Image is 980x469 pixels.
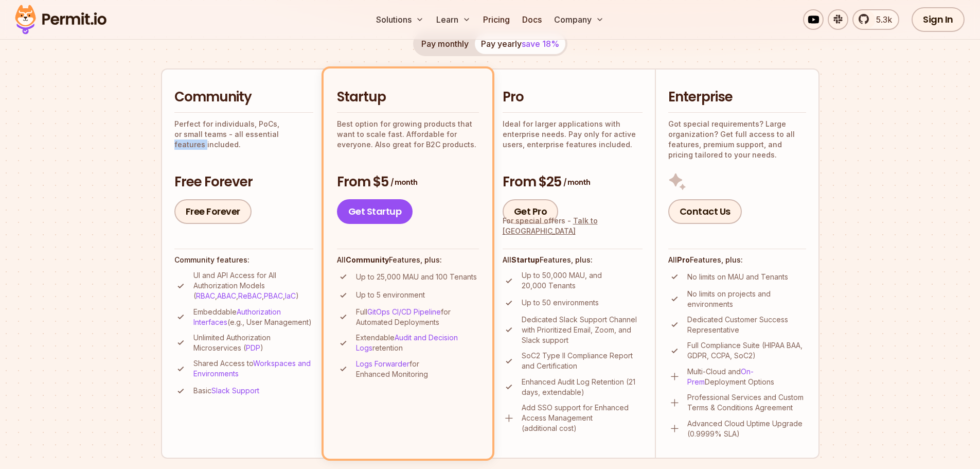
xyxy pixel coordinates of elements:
a: ReBAC [238,291,262,300]
p: No limits on projects and environments [687,289,806,309]
p: Dedicated Slack Support Channel with Prioritized Email, Zoom, and Slack support [522,315,643,345]
p: Unlimited Authorization Microservices ( ) [193,333,313,353]
h2: Startup [337,88,479,107]
strong: Community [346,255,389,264]
img: Permit logo [10,2,111,37]
a: GitOps CI/CD Pipeline [367,307,441,316]
button: Pay monthly [415,33,475,54]
button: Company [550,9,608,30]
a: ABAC [217,291,236,300]
p: Embeddable (e.g., User Management) [193,307,313,327]
h4: All Features, plus: [503,255,643,265]
a: On-Prem [687,367,754,386]
span: 5.3k [870,13,892,26]
h4: All Features, plus: [668,255,806,265]
h4: All Features, plus: [337,255,479,265]
button: Learn [432,9,475,30]
a: Slack Support [211,386,259,395]
p: SoC2 Type II Compliance Report and Certification [522,351,643,371]
strong: Startup [511,255,540,264]
div: For special offers - [503,216,643,236]
a: RBAC [196,291,215,300]
p: Perfect for individuals, PoCs, or small teams - all essential features included. [174,119,313,150]
strong: Pro [677,255,690,264]
a: Logs Forwarder [356,359,409,368]
h3: Free Forever [174,173,313,192]
p: Extendable retention [356,333,479,353]
p: Full Compliance Suite (HIPAA BAA, GDPR, CCPA, SoC2) [687,340,806,361]
p: Advanced Cloud Uptime Upgrade (0.9999% SLA) [687,419,806,439]
span: / month [390,177,417,187]
p: Basic [193,386,259,396]
a: Contact Us [668,199,742,224]
a: PDP [246,343,260,352]
p: Shared Access to [193,358,313,379]
h2: Community [174,88,313,107]
a: IaC [285,291,296,300]
a: Free Forever [174,199,252,224]
a: Docs [518,9,546,30]
p: Up to 5 environment [356,290,425,300]
p: Professional Services and Custom Terms & Conditions Agreement [687,392,806,413]
a: Get Pro [503,199,559,224]
button: Solutions [372,9,428,30]
h2: Pro [503,88,643,107]
p: Ideal for larger applications with enterprise needs. Pay only for active users, enterprise featur... [503,119,643,150]
p: Enhanced Audit Log Retention (21 days, extendable) [522,377,643,397]
a: Get Startup [337,199,413,224]
h2: Enterprise [668,88,806,107]
p: UI and API Access for All Authorization Models ( , , , , ) [193,270,313,301]
p: Up to 50,000 MAU, and 20,000 Tenants [522,270,643,291]
p: Best option for growing products that want to scale fast. Affordable for everyone. Also great for... [337,119,479,150]
a: Audit and Decision Logs [356,333,458,352]
h4: Community features: [174,255,313,265]
p: Multi-Cloud and Deployment Options [687,367,806,387]
p: Add SSO support for Enhanced Access Management (additional cost) [522,403,643,433]
a: 5.3k [852,9,899,30]
a: Sign In [912,7,965,32]
a: Pricing [479,9,514,30]
p: Up to 50 environments [522,298,599,308]
h3: From $25 [503,173,643,192]
h3: From $5 [337,173,479,192]
span: / month [563,177,590,187]
p: Up to 25,000 MAU and 100 Tenants [356,272,477,282]
p: Got special requirements? Large organization? Get full access to all features, premium support, a... [668,119,806,160]
a: Authorization Interfaces [193,307,281,326]
p: for Enhanced Monitoring [356,359,479,379]
p: Full for Automated Deployments [356,307,479,327]
a: PBAC [264,291,283,300]
p: No limits on MAU and Tenants [687,272,788,282]
p: Dedicated Customer Success Representative [687,315,806,335]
